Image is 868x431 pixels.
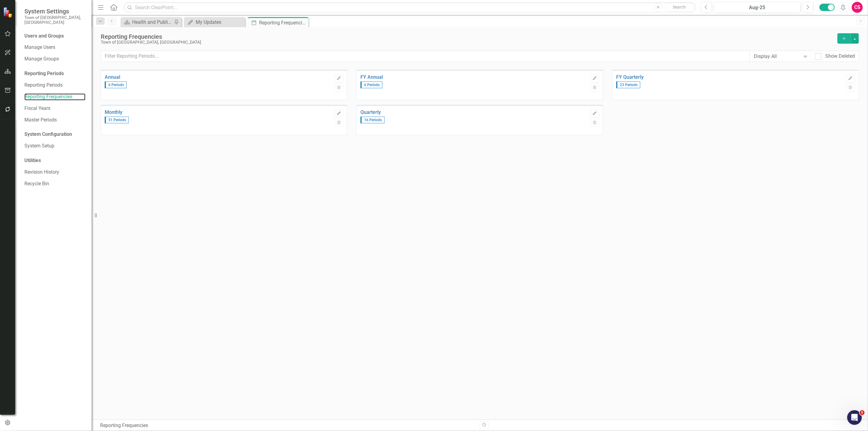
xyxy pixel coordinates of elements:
button: CS [852,2,863,13]
img: ClearPoint Strategy [3,7,14,17]
a: Revision History [24,169,85,176]
span: 6 Periods [360,81,382,88]
div: Reporting Frequencies [101,33,834,40]
div: Users and Groups [24,33,85,40]
a: Reporting Periods [24,82,85,89]
span: System Settings [24,8,85,15]
a: Health and Public Safety [122,18,172,26]
div: Utilities [24,157,85,164]
div: Reporting Periods [24,70,85,77]
div: Reporting Frequencies [259,19,307,27]
a: Manage Groups [24,56,85,63]
div: Town of [GEOGRAPHIC_DATA], [GEOGRAPHIC_DATA] [101,40,834,45]
div: Display All [754,53,801,60]
div: Reporting Frequencies [100,422,475,429]
span: 16 Periods [360,117,385,123]
a: Quarterly [360,110,587,115]
a: Manage Users [24,44,85,51]
a: System Setup [24,143,85,150]
span: 23 Periods [616,81,640,88]
small: Town of [GEOGRAPHIC_DATA], [GEOGRAPHIC_DATA] [24,15,85,25]
a: FY Annual [360,74,587,80]
a: Recycle Bin [24,180,85,187]
span: 5 [860,410,865,415]
a: My Updates [186,18,244,26]
div: Health and Public Safety [132,18,172,26]
div: Show Deleted [825,53,855,60]
a: Monthly [105,110,331,115]
input: Filter Reporting Periods... [101,51,750,62]
div: System Configuration [24,131,85,138]
a: Master Periods [24,117,85,124]
div: Aug-25 [716,4,798,11]
span: 6 Periods [105,81,127,88]
a: FY Quarterly [616,74,843,80]
button: Aug-25 [714,2,801,13]
span: Search [673,5,686,9]
a: Reporting Frequencies [24,93,85,100]
input: Search ClearPoint... [124,2,696,13]
a: Fiscal Years [24,105,85,112]
iframe: Intercom live chat [847,410,862,425]
a: Annual [105,74,331,80]
span: 51 Periods [105,117,129,123]
button: Search [664,3,695,12]
div: My Updates [196,18,244,26]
